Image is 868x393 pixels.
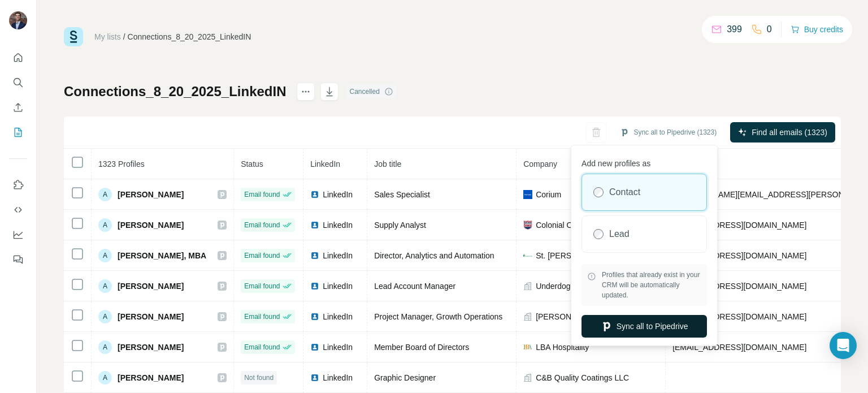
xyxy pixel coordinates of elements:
[118,342,184,353] span: [PERSON_NAME]
[244,189,280,200] span: Email found
[118,372,184,383] span: [PERSON_NAME]
[310,373,319,382] img: LinkedIn logo
[672,221,806,230] span: [EMAIL_ADDRESS][DOMAIN_NAME]
[374,251,494,260] span: Director, Analytics and Automation
[323,311,353,322] span: LinkedIn
[297,83,315,101] button: actions
[602,270,701,300] span: Profiles that already exist in your CRM will be automatically updated.
[310,312,319,321] img: LinkedIn logo
[323,250,353,261] span: LinkedIn
[374,343,469,352] span: Member Board of Directors
[523,254,532,256] img: company-logo
[98,279,112,293] div: A
[118,219,184,231] span: [PERSON_NAME]
[128,31,251,42] div: Connections_8_20_2025_LinkedIN
[9,47,27,68] button: Quick start
[118,250,206,261] span: [PERSON_NAME], MBA
[244,312,280,322] span: Email found
[767,23,772,36] p: 0
[9,200,27,220] button: Use Surfe API
[9,175,27,195] button: Use Surfe on LinkedIn
[310,343,319,352] img: LinkedIn logo
[9,72,27,93] button: Search
[536,372,629,383] span: C&B Quality Coatings LLC
[727,23,742,36] p: 399
[244,342,280,352] span: Email found
[830,332,857,359] div: Open Intercom Messenger
[730,122,835,142] button: Find all emails (1323)
[346,85,397,98] div: Cancelled
[612,124,724,141] button: Sync all to Pipedrive (1323)
[98,310,112,323] div: A
[536,311,601,322] span: [PERSON_NAME]
[536,250,658,261] span: St. [PERSON_NAME]'s/[PERSON_NAME]
[9,249,27,270] button: Feedback
[9,11,27,29] img: Avatar
[98,249,112,262] div: A
[310,282,319,291] img: LinkedIn logo
[98,218,112,232] div: A
[523,221,532,230] img: company-logo
[374,373,436,382] span: Graphic Designer
[752,127,827,138] span: Find all emails (1323)
[374,190,430,199] span: Sales Specialist
[118,311,184,322] span: [PERSON_NAME]
[9,122,27,142] button: My lists
[323,372,353,383] span: LinkedIn
[64,27,83,46] img: Surfe Logo
[244,373,274,383] span: Not found
[581,153,707,169] p: Add new profiles as
[523,190,532,199] img: company-logo
[374,282,455,291] span: Lead Account Manager
[609,185,640,199] label: Contact
[123,31,125,42] li: /
[323,280,353,292] span: LinkedIn
[310,190,319,199] img: LinkedIn logo
[374,312,502,321] span: Project Manager, Growth Operations
[523,343,532,352] img: company-logo
[672,251,806,260] span: [EMAIL_ADDRESS][DOMAIN_NAME]
[523,159,557,169] span: Company
[323,342,353,353] span: LinkedIn
[672,282,806,291] span: [EMAIL_ADDRESS][DOMAIN_NAME]
[244,251,280,261] span: Email found
[581,315,707,338] button: Sync all to Pipedrive
[118,280,184,292] span: [PERSON_NAME]
[536,280,571,292] span: Underdog
[98,159,145,169] span: 1323 Profiles
[64,83,287,101] h1: Connections_8_20_2025_LinkedIN
[244,220,280,230] span: Email found
[98,371,112,385] div: A
[310,221,319,230] img: LinkedIn logo
[374,221,426,230] span: Supply Analyst
[323,219,353,231] span: LinkedIn
[536,219,630,231] span: Colonial Oil Industries, Inc.
[98,188,112,201] div: A
[374,159,401,169] span: Job title
[310,159,340,169] span: LinkedIn
[98,340,112,354] div: A
[244,281,280,291] span: Email found
[118,189,184,200] span: [PERSON_NAME]
[609,227,630,241] label: Lead
[791,21,843,37] button: Buy credits
[672,343,806,352] span: [EMAIL_ADDRESS][DOMAIN_NAME]
[310,251,319,260] img: LinkedIn logo
[536,342,589,353] span: LBA Hospitality
[94,32,121,41] a: My lists
[9,224,27,245] button: Dashboard
[323,189,353,200] span: LinkedIn
[9,97,27,118] button: Enrich CSV
[241,159,263,169] span: Status
[536,189,561,200] span: Corium
[672,312,806,321] span: [EMAIL_ADDRESS][DOMAIN_NAME]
